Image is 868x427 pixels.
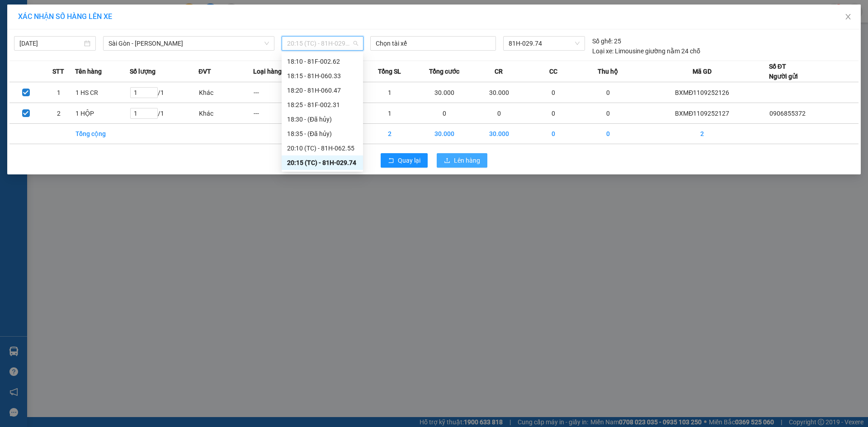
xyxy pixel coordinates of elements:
strong: 0901 900 568 [53,34,126,51]
td: 1 [42,82,75,103]
span: ĐỨC ĐẠT GIA LAI [25,17,113,30]
td: BXMĐ1109252126 [636,82,769,103]
span: Sài Gòn - Gia Lai [108,37,269,50]
span: 0906855372 [769,110,806,117]
td: 0 [417,103,472,124]
td: 0 [581,82,636,103]
button: uploadLên hàng [437,153,487,168]
td: Khác [198,103,253,124]
span: Lên hàng [454,155,480,165]
div: 20:10 (TC) - 81H-062.55 [287,143,358,153]
td: 1 [363,103,417,124]
td: 1 [363,82,417,103]
span: Tổng SL [378,66,401,76]
td: 0 [581,124,636,144]
span: BX Miền Đông (H) [6,65,117,90]
td: Khác [198,82,253,103]
td: / 1 [130,103,198,124]
td: 30.000 [472,124,526,144]
td: 2 [42,103,75,124]
td: 0 [526,103,581,124]
td: 2 [363,124,417,144]
span: STT [52,66,64,76]
strong: 0901 933 179 [53,52,97,61]
td: --- [253,103,308,124]
td: 2 [636,124,769,144]
button: rollbackQuay lại [381,153,428,168]
div: 18:10 - 81F-002.62 [287,56,358,66]
td: 1 HS CR [75,82,130,103]
span: Tổng cước [429,66,459,76]
td: / 1 [130,82,198,103]
td: 1 HỘP [75,103,130,124]
strong: [PERSON_NAME]: [53,34,109,42]
div: 18:20 - 81H-060.47 [287,85,358,95]
span: Loại hàng [253,66,282,76]
strong: 0901 936 968 [6,52,50,61]
span: Số ghế: [592,36,613,46]
span: CC [549,66,557,76]
td: BXMĐ1109252127 [636,103,769,124]
span: VP GỬI: [6,65,45,78]
span: 81H-029.74 [509,37,579,50]
span: Loại xe: [592,46,613,56]
button: Close [835,5,861,30]
td: 0 [526,124,581,144]
td: 0 [472,103,526,124]
span: Mã GD [693,66,712,76]
div: 18:35 - (Đã hủy) [287,129,358,139]
div: 25 [592,36,621,46]
td: 0 [526,82,581,103]
td: --- [253,82,308,103]
div: 20:15 (TC) - 81H-029.74 [287,158,358,168]
td: 30.000 [417,124,472,144]
td: 30.000 [417,82,472,103]
strong: 0931 600 979 [6,34,49,51]
span: Số lượng [130,66,156,76]
div: 18:15 - 81H-060.33 [287,71,358,81]
div: 18:30 - (Đã hủy) [287,114,358,124]
strong: Sài Gòn: [6,34,33,42]
div: 18:25 - 81F-002.31 [287,100,358,110]
span: upload [444,157,450,164]
span: rollback [388,157,394,164]
span: BV HOÀN MỸ BÌNH PHƯỚC [5,6,84,14]
span: CR [495,66,503,76]
span: Tên hàng [75,66,102,76]
input: 11/09/2025 [19,38,82,48]
span: close [844,13,852,20]
span: 20:15 (TC) - 81H-029.74 [287,37,358,50]
td: 30.000 [472,82,526,103]
span: ĐVT [198,66,211,76]
span: XÁC NHẬN SỐ HÀNG LÊN XE [18,12,112,21]
span: Quay lại [398,155,420,165]
td: 0 [581,103,636,124]
span: down [264,41,269,46]
div: Số ĐT Người gửi [769,61,798,81]
div: Limousine giường nằm 24 chỗ [592,46,700,56]
td: Tổng cộng [75,124,130,144]
span: Thu hộ [598,66,618,76]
